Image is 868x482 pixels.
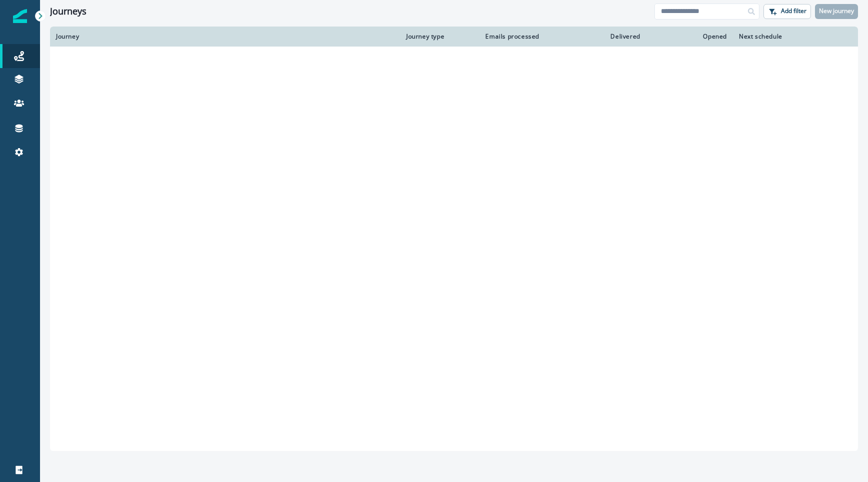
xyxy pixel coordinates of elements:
img: Inflection [13,9,27,23]
p: Add filter [781,8,806,15]
h1: Journeys [50,6,87,17]
div: Emails processed [481,33,539,41]
div: Delivered [551,33,640,41]
div: Next schedule [739,33,827,41]
button: Add filter [763,4,811,19]
button: New journey [815,4,858,19]
div: Journey [56,33,394,41]
div: Opened [652,33,727,41]
div: Journey type [406,33,469,41]
p: New journey [819,8,854,15]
